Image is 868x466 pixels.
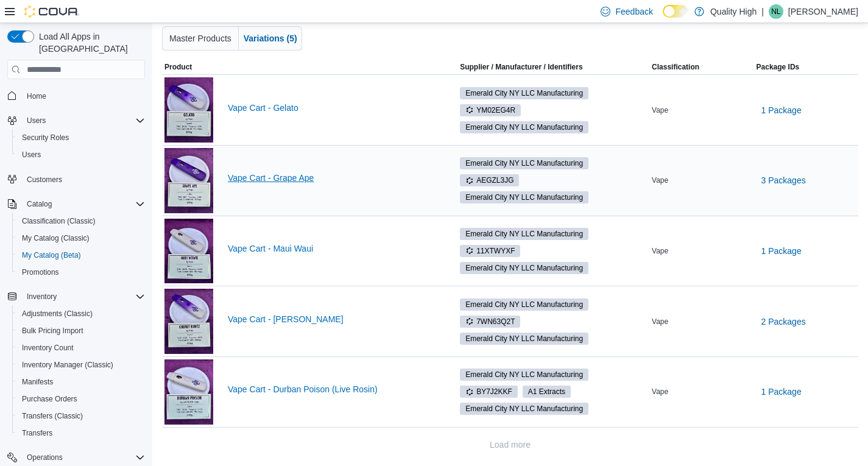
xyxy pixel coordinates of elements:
[27,175,62,185] span: Customers
[17,341,145,355] span: Inventory Count
[460,333,588,345] span: Emerald City NY LLC Manufacturing
[443,62,582,72] span: Supplier / Manufacturer / Identifiers
[17,130,145,145] span: Security Roles
[652,62,699,72] span: Classification
[460,62,582,72] div: Supplier / Manufacturer / Identifiers
[27,292,57,302] span: Inventory
[22,113,145,128] span: Users
[22,113,51,128] button: Users
[22,150,41,160] span: Users
[12,129,150,146] button: Security Roles
[663,18,663,18] span: Dark Mode
[164,289,213,354] img: Vape Cart - Cherry Runtz
[17,265,145,280] span: Promotions
[460,191,588,203] span: Emerald City NY LLC Manufacturing
[22,267,59,277] span: Promotions
[12,356,150,373] button: Inventory Manager (Classic)
[17,341,79,355] a: Inventory Count
[465,263,583,274] span: Emerald City NY LLC Manufacturing
[12,247,150,264] button: My Catalog (Beta)
[22,411,83,421] span: Transfers (Classic)
[228,314,438,324] a: Vape Cart - [PERSON_NAME]
[17,358,145,372] span: Inventory Manager (Classic)
[27,91,46,101] span: Home
[228,244,438,253] a: Vape Cart - Maui Waui
[164,359,213,425] img: Vape Cart - Durban Poison (Live Rosin)
[649,314,753,329] div: Vape
[12,305,150,322] button: Adjustments (Classic)
[17,392,145,406] span: Purchase Orders
[17,231,145,245] span: My Catalog (Classic)
[228,384,438,394] a: Vape Cart - Durban Poison (Live Rosin)
[465,158,583,169] span: Emerald City NY LLC Manufacturing
[771,4,780,19] span: NL
[465,228,583,239] span: Emerald City NY LLC Manufacturing
[17,375,58,389] a: Manifests
[465,88,583,99] span: Emerald City NY LLC Manufacturing
[244,34,297,43] span: Variations (5)
[12,213,150,230] button: Classification (Classic)
[485,432,535,457] button: Load more
[710,4,757,19] p: Quality High
[465,316,515,327] span: 7WN63Q2T
[17,248,145,263] span: My Catalog (Beta)
[17,375,145,389] span: Manifests
[17,248,86,263] a: My Catalog (Beta)
[22,88,145,103] span: Home
[17,426,145,440] span: Transfers
[2,112,150,129] button: Users
[228,173,438,183] a: Vape Cart - Grape Ape
[649,173,753,188] div: Vape
[465,245,515,256] span: 11XTWYXF
[17,409,145,423] span: Transfers (Classic)
[22,89,51,104] a: Home
[239,26,302,51] button: Variations (5)
[17,231,94,245] a: My Catalog (Classic)
[523,386,571,398] span: A1 Extracts
[465,386,512,397] span: BY7J2KKF
[22,450,145,465] span: Operations
[22,289,62,304] button: Inventory
[12,230,150,247] button: My Catalog (Classic)
[12,146,150,163] button: Users
[460,316,520,328] span: 7WN63Q2T
[2,86,150,104] button: Home
[162,26,239,51] button: Master Products
[465,369,583,380] span: Emerald City NY LLC Manufacturing
[490,439,531,451] span: Load more
[757,309,811,334] button: 2 Packages
[761,4,764,19] p: |
[164,77,213,143] img: Vape Cart - Gelato
[22,450,68,465] button: Operations
[460,262,588,274] span: Emerald City NY LLC Manufacturing
[12,264,150,281] button: Promotions
[460,228,588,240] span: Emerald City NY LLC Manufacturing
[757,239,806,263] button: 1 Package
[12,339,150,356] button: Inventory Count
[27,453,63,462] span: Operations
[17,323,88,338] a: Bulk Pricing Import
[757,168,811,192] button: 3 Packages
[769,4,783,19] div: Nate Lyons
[17,147,46,162] a: Users
[12,408,150,425] button: Transfers (Classic)
[22,428,52,438] span: Transfers
[22,133,69,143] span: Security Roles
[757,62,800,72] span: Package IDs
[465,299,583,310] span: Emerald City NY LLC Manufacturing
[761,386,802,398] span: 1 Package
[22,197,57,211] button: Catalog
[460,298,588,311] span: Emerald City NY LLC Manufacturing
[17,147,145,162] span: Users
[460,386,518,398] span: BY7J2KKF
[22,216,96,226] span: Classification (Classic)
[17,358,118,372] a: Inventory Manager (Classic)
[17,323,145,338] span: Bulk Pricing Import
[22,172,145,187] span: Customers
[465,105,515,116] span: YM02EG4R
[22,233,90,243] span: My Catalog (Classic)
[22,360,113,370] span: Inventory Manager (Classic)
[169,34,231,43] span: Master Products
[228,103,438,113] a: Vape Cart - Gelato
[761,174,806,186] span: 3 Packages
